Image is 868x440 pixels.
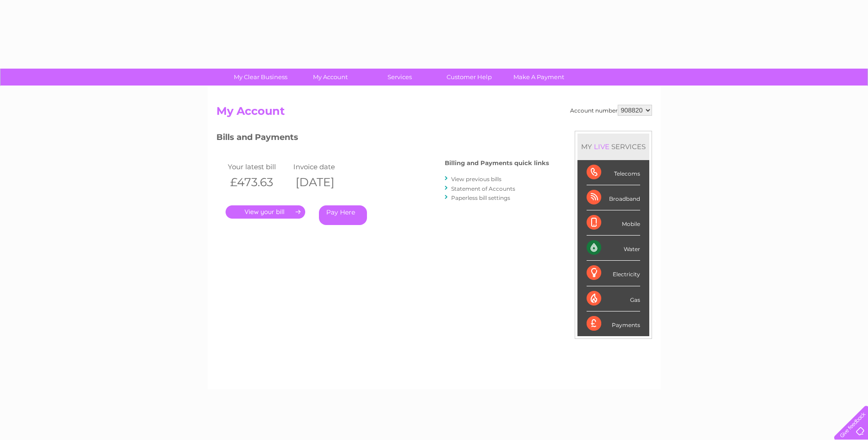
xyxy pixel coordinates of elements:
[587,210,640,236] div: Mobile
[587,261,640,286] div: Electricity
[226,205,305,219] a: .
[587,286,640,311] div: Gas
[577,134,649,160] div: MY SERVICES
[362,69,437,86] a: Services
[223,69,298,86] a: My Clear Business
[587,185,640,210] div: Broadband
[431,69,507,86] a: Customer Help
[570,105,652,116] div: Account number
[501,69,577,86] a: Make A Payment
[319,205,367,225] a: Pay Here
[587,311,640,336] div: Payments
[226,173,291,192] th: £473.63
[291,173,357,192] th: [DATE]
[587,236,640,261] div: Water
[291,161,357,173] td: Invoice date
[451,194,510,201] a: Paperless bill settings
[216,131,549,147] h3: Bills and Payments
[226,161,291,173] td: Your latest bill
[216,105,652,122] h2: My Account
[587,160,640,185] div: Telecoms
[451,176,501,182] a: View previous bills
[451,185,515,192] a: Statement of Accounts
[592,142,611,151] div: LIVE
[292,69,368,86] a: My Account
[445,160,549,166] h4: Billing and Payments quick links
